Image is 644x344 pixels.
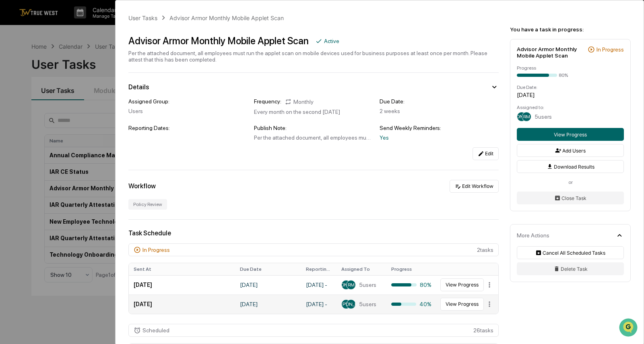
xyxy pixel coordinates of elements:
th: Due Date [235,263,301,275]
div: Task Schedule [128,229,499,237]
div: Advisor Armor Monthly Mobile Applet Scan [517,46,584,59]
a: 🗄️Attestations [55,98,103,113]
button: View Progress [440,298,484,311]
span: 5 users [359,282,376,288]
div: Policy Review [128,199,167,210]
span: [PERSON_NAME] [332,301,370,307]
a: 🖐️Preclearance [5,98,55,113]
span: RM [523,114,530,119]
span: Data Lookup [16,117,51,125]
button: Close Task [517,192,624,204]
div: Active [324,38,339,44]
div: Per the attached document, all employees must run the applet scan on mobile devices used for busi... [128,50,499,63]
img: 1746055101610-c473b297-6a78-478c-a979-82029cc54cd1 [8,62,23,76]
div: Reporting Dates: [128,125,248,131]
div: Monthly [285,98,314,105]
iframe: Open customer support [618,317,640,339]
div: Frequency: [254,98,281,105]
td: [DATE] - [301,275,336,295]
a: 🔎Data Lookup [5,113,54,128]
div: Workflow [128,182,156,190]
div: 80% [559,72,568,78]
div: In Progress [597,46,624,53]
div: Details [128,83,149,91]
td: [DATE] [129,295,235,314]
div: You have a task in progress: [510,26,631,33]
th: Sent At [129,263,235,275]
div: 80% [391,282,431,288]
div: Users [128,108,248,114]
div: 2 task s [128,243,499,256]
div: Yes [380,134,499,141]
button: Start new chat [137,64,147,74]
div: 26 task s [128,324,499,337]
div: Every month on the second [DATE] [254,109,373,115]
button: Cancel All Scheduled Tasks [517,246,624,259]
th: Progress [386,263,436,275]
th: Assigned To [336,263,386,275]
span: RM [348,282,355,288]
th: Reporting Date [301,263,336,275]
div: or [517,179,624,185]
button: Edit Workflow [450,180,499,193]
div: Publish Note: [254,125,373,131]
div: 🗄️ [58,102,65,109]
div: Advisor Armor Monthly Mobile Applet Scan [169,14,284,21]
span: Pylon [80,136,97,142]
div: More Actions [517,232,549,239]
span: Attestations [66,101,100,109]
div: Scheduled [142,327,169,334]
button: Edit [473,147,499,160]
td: [DATE] [129,275,235,295]
button: Delete Task [517,262,624,275]
div: Assigned to: [517,105,624,110]
div: Per the attached document, all employees must run the applet scan on mobile devices used for busi... [254,134,373,141]
a: Powered byPylon [57,136,97,142]
span: PW [343,301,350,307]
div: Send Weekly Reminders: [380,125,499,131]
div: 40% [391,301,431,307]
span: 5 users [535,113,552,120]
td: [DATE] - [301,295,336,314]
td: [DATE] [235,295,301,314]
button: View Progress [517,128,624,141]
button: View Progress [440,278,484,291]
div: Start new chat [27,62,132,70]
div: 🔎 [8,117,14,124]
div: Advisor Armor Monthly Mobile Applet Scan [128,35,309,47]
div: User Tasks [128,14,157,21]
div: In Progress [142,247,170,253]
div: Due Date: [380,98,499,105]
td: [DATE] [235,275,301,295]
div: We're available if you need us! [27,70,102,76]
div: Progress [517,65,624,71]
div: [DATE] [517,92,624,98]
div: 2 weeks [380,108,499,114]
div: Due Date: [517,84,624,90]
div: Assigned Group: [128,98,248,105]
div: 🖐️ [8,102,14,109]
p: How can we help? [8,17,147,30]
button: Download Results [517,160,624,173]
span: 5 users [359,301,376,307]
button: Add Users [517,144,624,157]
span: Preclearance [16,101,52,109]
